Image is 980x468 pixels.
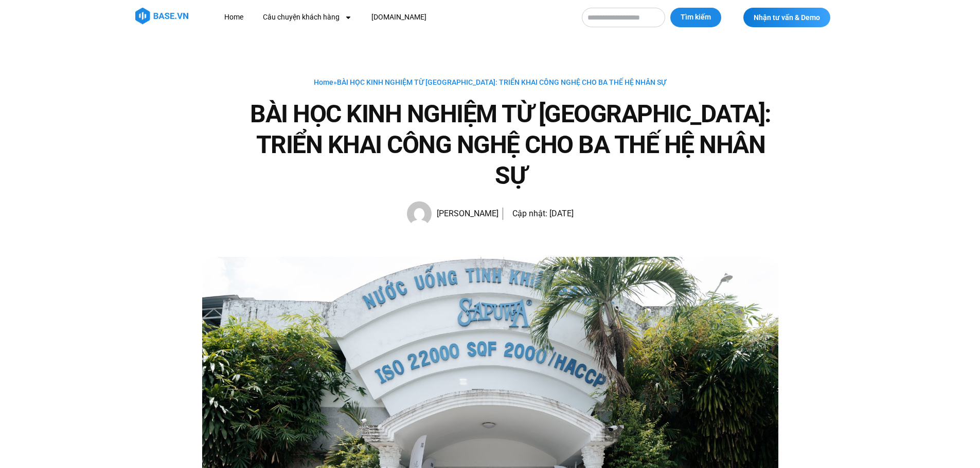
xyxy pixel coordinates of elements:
[743,8,830,27] a: Nhận tư vấn & Demo
[407,201,498,226] a: Picture of Hạnh Hoàng [PERSON_NAME]
[512,209,547,218] span: Cập nhật:
[364,8,434,27] a: [DOMAIN_NAME]
[255,8,360,27] a: Câu chuyện khách hàng
[549,209,574,218] time: [DATE]
[432,207,498,221] span: [PERSON_NAME]
[217,8,572,27] nav: Menu
[217,8,251,27] a: Home
[670,8,721,27] button: Tìm kiếm
[314,78,333,86] a: Home
[754,14,820,21] span: Nhận tư vấn & Demo
[337,78,666,86] span: BÀI HỌC KINH NGHIỆM TỪ [GEOGRAPHIC_DATA]: TRIỂN KHAI CÔNG NGHỆ CHO BA THẾ HỆ NHÂN SỰ
[243,99,778,191] h1: BÀI HỌC KINH NGHIỆM TỪ [GEOGRAPHIC_DATA]: TRIỂN KHAI CÔNG NGHỆ CHO BA THẾ HỆ NHÂN SỰ
[407,201,432,226] img: Picture of Hạnh Hoàng
[314,78,666,86] span: »
[681,12,711,23] span: Tìm kiếm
